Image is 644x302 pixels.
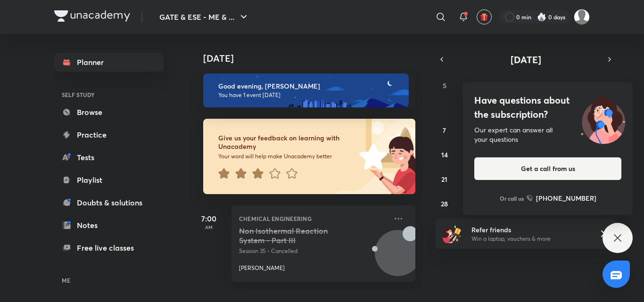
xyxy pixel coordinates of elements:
[54,10,130,22] img: Company Logo
[54,10,130,24] a: Company Logo
[54,103,164,122] a: Browse
[469,81,475,90] abbr: Monday
[218,82,400,90] h6: Good evening, [PERSON_NAME]
[437,171,452,187] button: September 21, 2025
[54,216,164,235] a: Notes
[203,73,409,107] img: evening
[239,247,387,255] p: Session 35 • Cancelled
[497,81,501,90] abbr: Tuesday
[54,238,164,257] a: Free live classes
[203,53,425,64] h4: [DATE]
[437,122,452,138] button: September 7, 2025
[537,12,546,22] img: streak
[54,171,164,189] a: Playlist
[471,235,587,243] p: Win a laptop, vouchers & more
[471,225,587,235] h6: Refer friends
[536,193,596,203] h6: [PHONE_NUMBER]
[54,87,164,103] h6: SELF STUDY
[474,125,621,144] div: Our expert can answer all your questions
[154,8,255,26] button: GATE & ESE - ME & ...
[54,272,164,288] h6: ME
[218,91,400,99] p: You have 1 event [DATE]
[375,235,421,280] img: Avatar
[527,193,596,203] a: [PHONE_NUMBER]
[573,93,633,144] img: ttu_illustration_new.svg
[574,9,590,25] img: pradhap B
[190,213,228,224] h5: 7:00
[500,194,524,203] p: Or call us
[190,224,228,230] p: AM
[437,147,452,162] button: September 14, 2025
[54,193,164,212] a: Doubts & solutions
[239,226,356,245] h5: Non Isothermal Reaction System - Part III
[437,196,452,211] button: September 28, 2025
[443,126,446,135] abbr: September 7, 2025
[239,213,387,224] p: Chemical Engineering
[474,157,621,180] button: Get a call from us
[551,81,554,90] abbr: Thursday
[511,53,541,66] span: [DATE]
[441,150,448,159] abbr: September 14, 2025
[327,119,415,194] img: feedback_image
[54,53,164,72] a: Planner
[523,81,530,90] abbr: Wednesday
[578,81,582,90] abbr: Friday
[54,148,164,167] a: Tests
[443,224,462,243] img: referral
[448,53,603,66] button: [DATE]
[441,199,448,208] abbr: September 28, 2025
[218,134,356,151] h6: Give us your feedback on learning with Unacademy
[443,81,446,90] abbr: Sunday
[218,153,356,160] p: Your word will help make Unacademy better
[441,175,447,184] abbr: September 21, 2025
[239,264,285,272] p: [PERSON_NAME]
[480,13,488,21] img: avatar
[605,81,609,90] abbr: Saturday
[474,93,621,122] h4: Have questions about the subscription?
[54,125,164,144] a: Practice
[477,9,492,24] button: avatar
